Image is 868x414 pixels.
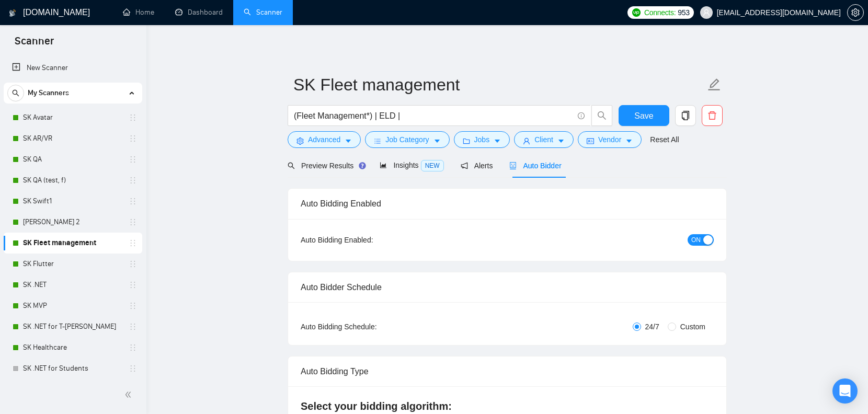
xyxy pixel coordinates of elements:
button: userClientcaret-down [514,131,574,148]
span: double-left [124,389,135,400]
span: Auto Bidder [509,162,561,170]
span: holder [129,176,137,185]
button: setting [847,4,864,21]
span: holder [129,134,137,143]
span: Insights [380,161,443,169]
span: search [8,89,24,97]
span: 953 [678,7,689,18]
span: caret-down [557,137,565,145]
button: search [591,105,612,126]
span: holder [129,281,137,289]
span: idcard [587,137,594,145]
span: holder [129,364,137,373]
a: New Scanner [12,57,134,78]
span: Scanner [6,33,62,55]
span: area-chart [380,162,387,169]
img: logo [9,5,16,21]
div: Open Intercom Messenger [832,378,858,404]
span: setting [296,137,304,145]
a: [PERSON_NAME] 2 [23,212,122,233]
button: Save [619,105,669,126]
div: Auto Bidding Enabled [301,189,714,218]
span: Preview Results [288,162,363,170]
img: upwork-logo.png [632,8,641,17]
h4: Select your bidding algorithm: [301,399,714,413]
span: My Scanners [28,83,69,103]
a: homeHome [123,8,154,17]
a: Reset All [650,134,679,145]
button: delete [702,105,723,126]
span: Advanced [308,134,340,145]
span: caret-down [433,137,441,145]
div: Auto Bidding Type [301,356,714,386]
span: Alerts [461,162,493,170]
a: searchScanner [244,8,282,17]
span: 24/7 [641,321,664,332]
span: Custom [676,321,710,332]
span: robot [509,162,517,169]
div: Tooltip anchor [358,161,367,170]
a: setting [847,8,864,17]
span: Save [634,109,653,122]
span: caret-down [345,137,352,145]
a: SK Healthcare [23,337,122,358]
a: SK QA [23,149,122,170]
div: Auto Bidding Schedule: [301,321,438,332]
span: holder [129,155,137,164]
span: Job Category [385,134,429,145]
a: SK Fleet management [23,233,122,254]
span: Client [534,134,553,145]
span: folder [463,137,470,145]
a: SK Avatar [23,107,122,128]
span: Jobs [474,134,490,145]
div: Auto Bidder Schedule [301,272,714,302]
span: Vendor [598,134,621,145]
span: holder [129,218,137,226]
span: holder [129,197,137,205]
input: Search Freelance Jobs... [294,109,573,122]
input: Scanner name... [293,72,705,98]
a: SK .NET [23,274,122,295]
a: SK Flutter [23,254,122,274]
span: search [592,111,612,120]
button: idcardVendorcaret-down [578,131,642,148]
span: NEW [421,160,444,171]
span: holder [129,113,137,122]
a: SK .NET for T-[PERSON_NAME] [23,316,122,337]
span: user [703,9,710,16]
span: holder [129,323,137,331]
span: caret-down [625,137,633,145]
a: SK QA (test, f) [23,170,122,191]
span: info-circle [578,112,585,119]
a: SK MVP [23,295,122,316]
span: caret-down [494,137,501,145]
span: holder [129,239,137,247]
span: ON [691,234,701,246]
button: barsJob Categorycaret-down [365,131,449,148]
button: copy [675,105,696,126]
span: holder [129,260,137,268]
span: holder [129,302,137,310]
span: copy [676,111,695,120]
button: settingAdvancedcaret-down [288,131,361,148]
a: SK .NET for Students [23,358,122,379]
li: New Scanner [4,57,142,78]
span: Connects: [644,7,676,18]
span: edit [707,78,721,91]
span: holder [129,343,137,352]
a: dashboardDashboard [175,8,223,17]
button: folderJobscaret-down [454,131,510,148]
button: search [7,85,24,101]
a: SK Swift1 [23,191,122,212]
span: setting [848,8,863,17]
div: Auto Bidding Enabled: [301,234,438,246]
span: user [523,137,530,145]
span: notification [461,162,468,169]
span: delete [702,111,722,120]
span: search [288,162,295,169]
span: bars [374,137,381,145]
a: SK AR/VR [23,128,122,149]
